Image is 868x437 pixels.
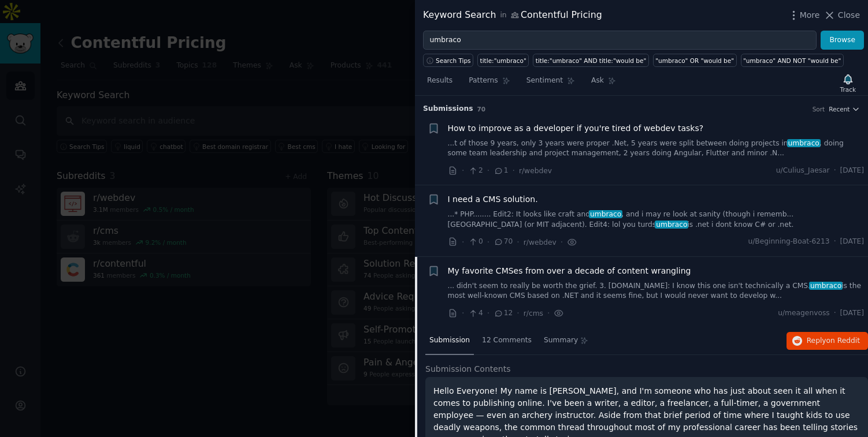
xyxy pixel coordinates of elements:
[533,54,648,67] a: title:"umbraco" AND title:"would be"
[462,236,464,248] span: ·
[423,54,473,67] button: Search Tips
[429,335,470,346] span: Submission
[448,193,538,206] a: I need a CMS solution.
[477,54,529,67] a: title:"umbraco"
[824,9,860,21] button: Close
[494,166,508,176] span: 1
[448,281,865,301] a: ... didn't seem to really be worth the grief. 3. [DOMAIN_NAME]: I know this one isn't technically...
[587,72,620,95] a: Ask
[834,237,836,247] span: ·
[423,31,817,50] input: Try a keyword related to your business
[519,167,552,175] span: r/webdev
[809,282,843,290] span: umbraco
[653,54,737,67] a: "umbraco" OR "would be"
[776,166,830,176] span: u/Culius_Jaesar
[423,8,602,23] div: Keyword Search Contentful Pricing
[829,105,860,113] button: Recent
[787,139,821,147] span: umbraco
[487,236,489,248] span: ·
[425,363,511,375] span: Submission Contents
[544,335,578,346] span: Summary
[494,308,513,319] span: 12
[482,335,532,346] span: 12 Comments
[468,308,483,319] span: 4
[829,105,850,113] span: Recent
[547,307,550,319] span: ·
[840,237,864,247] span: [DATE]
[821,31,864,50] button: Browse
[436,57,471,65] span: Search Tips
[840,166,864,176] span: [DATE]
[536,57,646,65] div: title:"umbraco" AND title:"would be"
[427,76,452,86] span: Results
[494,237,513,247] span: 70
[834,308,836,319] span: ·
[589,210,622,218] span: umbraco
[834,166,836,176] span: ·
[448,265,691,277] a: My favorite CMSes from over a decade of content wrangling
[423,104,473,114] span: Submission s
[838,9,860,21] span: Close
[787,332,868,350] button: Replyon Reddit
[807,336,860,346] span: Reply
[517,307,519,319] span: ·
[513,165,515,177] span: ·
[487,165,489,177] span: ·
[477,106,486,113] span: 70
[524,309,543,318] span: r/cms
[591,76,604,86] span: Ask
[840,85,856,94] div: Track
[468,237,483,247] span: 0
[462,307,464,319] span: ·
[448,122,704,135] a: How to improve as a developer if you're tired of webdev tasks?
[522,72,579,95] a: Sentiment
[778,308,829,319] span: u/meagenvoss
[524,238,557,246] span: r/webdev
[741,54,844,67] a: "umbraco" AND NOT "would be"
[469,76,498,86] span: Patterns
[517,236,519,248] span: ·
[448,139,865,159] a: ...t of those 9 years, only 3 years were proper .Net, 5 years were split between doing projects i...
[743,57,841,65] div: "umbraco" AND NOT "would be"
[448,210,865,230] a: ...* PHP........ Edit2: It looks like craft andumbraco, and i may re look at sanity (though i rem...
[788,9,820,21] button: More
[800,9,820,21] span: More
[462,165,464,177] span: ·
[836,71,860,95] button: Track
[561,236,563,248] span: ·
[813,105,825,113] div: Sort
[487,307,489,319] span: ·
[655,221,688,229] span: umbraco
[465,72,514,95] a: Patterns
[840,308,864,319] span: [DATE]
[526,76,563,86] span: Sentiment
[826,337,860,345] span: on Reddit
[423,72,457,95] a: Results
[480,57,526,65] div: title:"umbraco"
[500,10,506,21] span: in
[748,237,829,247] span: u/Beginning-Boat-6213
[655,57,734,65] div: "umbraco" OR "would be"
[468,166,483,176] span: 2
